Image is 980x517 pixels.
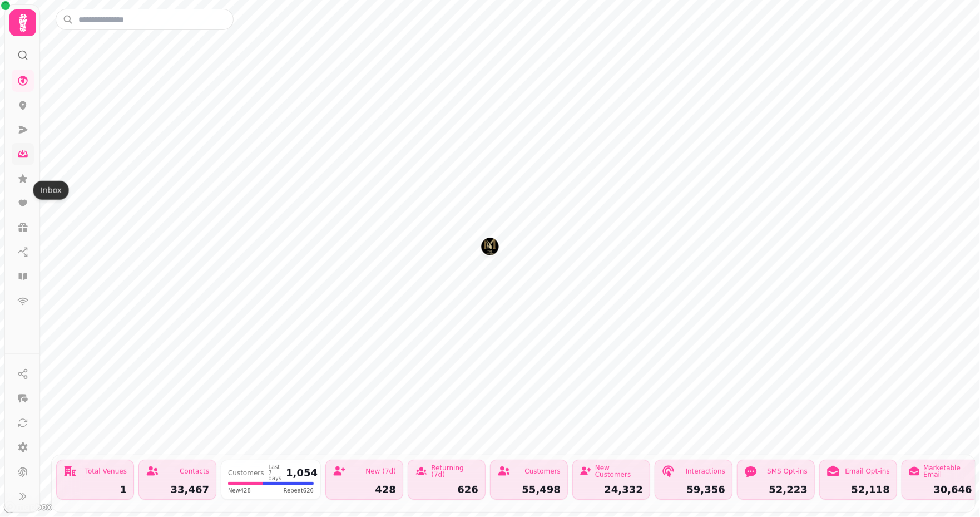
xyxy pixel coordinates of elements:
div: Map marker [481,238,499,259]
div: Interactions [686,468,725,475]
div: Contacts [180,468,209,475]
span: New 428 [228,486,251,495]
div: 626 [415,485,478,495]
div: Total Venues [85,468,127,475]
a: Mapbox logo [3,501,52,514]
div: 1 [63,485,127,495]
div: 52,118 [826,485,890,495]
div: 428 [333,485,396,495]
div: 55,498 [497,485,561,495]
div: 52,223 [744,485,808,495]
div: Customers [228,470,264,476]
div: 33,467 [146,485,209,495]
div: 30,646 [909,485,972,495]
div: Returning (7d) [431,465,478,478]
div: SMS Opt-ins [767,468,808,475]
div: New (7d) [365,468,396,475]
span: Repeat 626 [284,486,314,495]
div: 24,332 [580,485,643,495]
button: The Malletsheugh [481,238,499,255]
div: Last 7 days [269,465,282,481]
div: Inbox [33,181,69,200]
div: Customers [524,468,561,475]
div: New Customers [595,465,643,478]
div: Marketable Email [923,465,972,478]
div: 59,356 [662,485,725,495]
div: Email Opt-ins [845,468,890,475]
div: 1,054 [286,468,318,478]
